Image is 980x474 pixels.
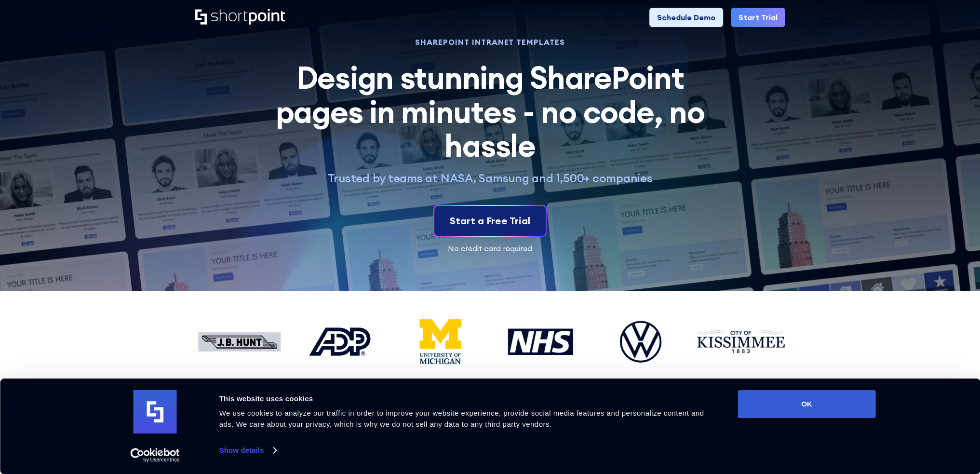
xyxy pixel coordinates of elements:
a: Show details [219,443,276,458]
a: Usercentrics Cookiebot - opens in a new window [113,448,197,462]
span: We use cookies to analyze our traffic in order to improve your website experience, provide social... [219,409,704,428]
img: logo [134,390,177,433]
h2: Design stunning SharePoint pages in minutes - no code, no hassle [265,61,716,163]
a: Home [195,9,285,26]
div: Start a Free Trial [450,214,530,228]
a: Schedule Demo [649,8,723,27]
div: No credit card required [195,244,785,252]
a: Start Trial [731,8,785,27]
button: OK [738,390,876,418]
p: Trusted by teams at NASA, Samsung and 1,500+ companies [265,171,716,186]
div: This website uses cookies [219,393,716,405]
h1: SHAREPOINT INTRANET TEMPLATES [265,39,716,45]
a: Start a Free Trial [434,206,546,236]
